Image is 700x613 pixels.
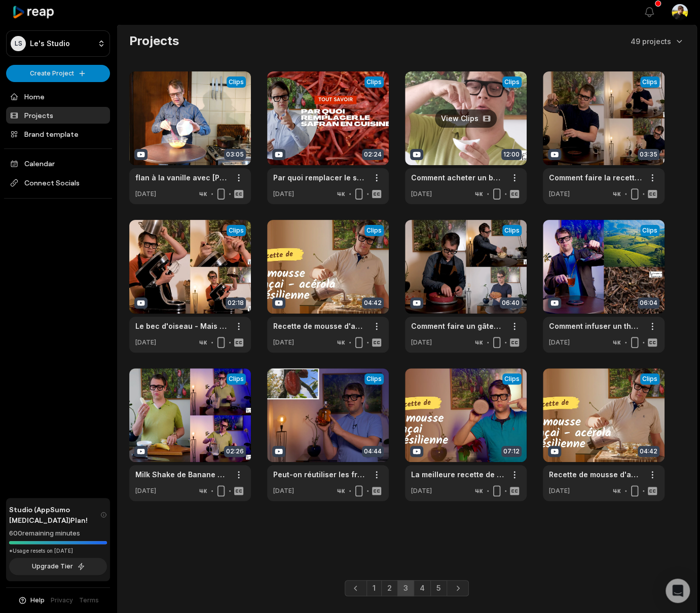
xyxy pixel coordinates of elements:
[414,580,431,596] a: Page 4
[6,174,110,192] span: Connect Socials
[9,547,107,555] div: *Usage resets on [DATE]
[411,469,504,480] a: La meilleure recette de mousse à l'açai - Savoureuse et facile à réaliser
[397,580,414,596] a: Page 3 is your current page
[9,558,107,575] button: Upgrade Tier
[273,321,366,331] a: Recette de mousse d'açai et acérola ultra vitaminé et simple à faire
[9,528,107,539] div: 600 remaining minutes
[549,172,642,183] a: Comment faire la recette Traditionnelle du Thé Vert à la Menthe marocaine - Une recette incroyable
[411,172,504,183] a: Comment acheter un bon safran quand on voyage sur les terres d'épices - Vente de Safran
[6,126,110,142] a: Brand template
[135,469,229,480] a: Milk Shake de Banane au café et lait vanillé - Les meilleures recettes café vanille
[18,596,45,605] button: Help
[30,39,70,48] p: Le's Studio
[135,172,229,183] a: flan à la vanille avec [PERSON_NAME]
[6,107,110,124] a: Projects
[51,596,73,605] a: Privacy
[381,580,398,596] a: Page 2
[631,36,684,47] button: 49 projects
[430,580,447,596] a: Page 5
[6,155,110,172] a: Calendar
[79,596,99,605] a: Terms
[9,504,100,525] span: Studio (AppSumo [MEDICAL_DATA]) Plan!
[273,469,366,480] a: Peut-on réutiliser les fruits, les épices, la vanille et les bonbons après un rhum arrangé terminé
[6,88,110,105] a: Home
[549,469,642,480] a: Recette de mousse d'açai et acérola ultra vitaminé et simple à faire
[666,579,690,603] div: Open Intercom Messenger
[129,33,179,49] h2: Projects
[135,321,229,331] a: Le bec d'oiseau - Mais c'est quoi ? Le lexique de la cuisine
[447,580,469,596] a: Next page
[6,65,110,82] button: Create Project
[411,321,504,331] a: Comment faire un gâteau à la fraise facile et rapide en moins de 10 minutes à l'extrait de vanille
[11,36,26,51] div: LS
[30,596,45,605] span: Help
[549,321,642,331] a: Comment infuser un thé noir ? Tout savoir le temps et la température de l'infusion parfaite
[345,580,367,596] a: Previous page
[345,580,469,596] ul: Pagination
[366,580,382,596] a: Page 1
[273,172,366,183] a: Par quoi remplacer le safran dans la cuisine ? Qu'est-ce qui ressemble le pistil de [PERSON_NAME]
